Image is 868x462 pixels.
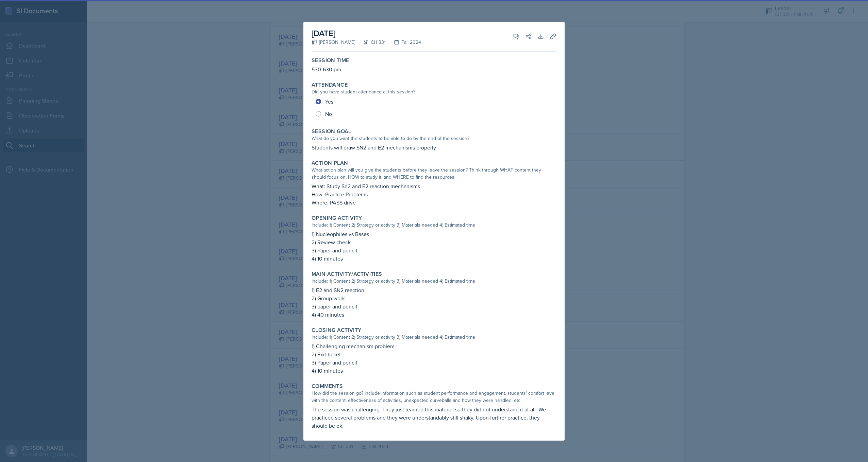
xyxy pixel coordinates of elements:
[312,286,556,294] p: 1) E2 and SN2 reaction
[312,367,556,375] p: 4) 10 minutes
[312,160,348,166] label: Action Plan
[312,405,556,430] p: The session was challenging. They just learned this material so they did not understand it at all...
[312,327,361,334] label: Closing Activity
[312,27,421,39] h2: [DATE]
[312,88,556,95] div: Did you have student attendance at this session?
[386,39,421,46] div: Fall 2024
[312,271,382,278] label: Main Activity/Activities
[312,182,556,190] p: What: Study Sn2 and E2 reaction mechanisms
[312,383,343,390] label: Comments
[312,390,556,404] div: How did the session go? Include information such as student performance and engagement, students'...
[312,221,556,229] div: Include: 1) Content 2) Strategy or activity 3) Materials needed 4) Estimated time
[312,358,556,367] p: 3) Paper and pencil
[312,39,355,46] div: [PERSON_NAME]
[312,143,556,152] p: Students will draw SN2 and E2 mechanisms properly
[312,238,556,246] p: 2) Review check
[312,310,556,319] p: 4) 40 minutes
[312,230,556,238] p: 1) Nucleophiles vs Bases
[312,166,556,181] div: What action plan will you give the students before they leave the session? Think through WHAT con...
[312,342,556,350] p: 1) Challenging mechanism problem
[312,294,556,302] p: 2) Group work
[312,190,556,198] p: How: Practice Problems
[312,128,351,135] label: Session Goal
[312,254,556,263] p: 4) 10 minutes
[312,135,556,142] div: What do you want the students to be able to do by the end of the session?
[312,57,349,64] label: Session Time
[312,215,362,221] label: Opening Activity
[312,278,556,285] div: Include: 1) Content 2) Strategy or activity 3) Materials needed 4) Estimated time
[312,65,556,73] p: 530-630 pm
[312,350,556,358] p: 2) Exit ticket
[312,246,556,254] p: 3) Paper and pencil
[312,198,556,207] p: Where: PASS drive
[312,334,556,341] div: Include: 1) Content 2) Strategy or activity 3) Materials needed 4) Estimated time
[312,82,348,88] label: Attendance
[355,39,386,46] div: CH 331
[312,302,556,310] p: 3) paper and pencil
